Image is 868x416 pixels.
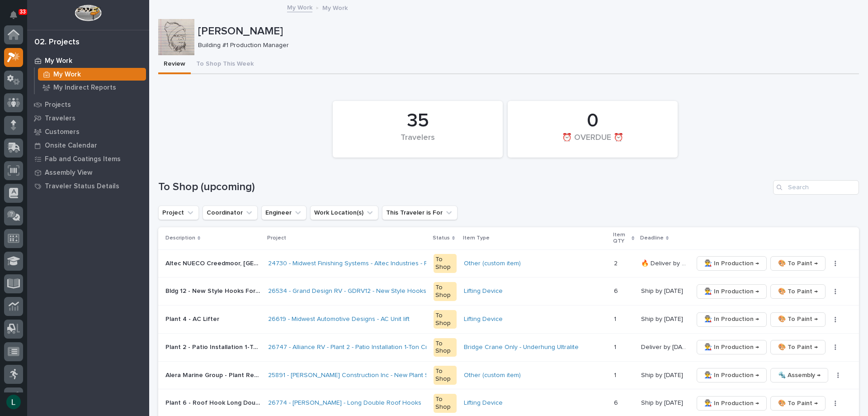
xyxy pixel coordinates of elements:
p: Fab and Coatings Items [45,155,121,163]
p: 6 [614,286,620,295]
p: 6 [614,397,620,407]
span: 👨‍🏭 In Production → [704,286,759,297]
p: Description [165,233,195,243]
button: Work Location(s) [310,206,378,220]
button: 👨‍🏭 In Production → [697,396,767,411]
a: Bridge Crane Only - Underhung Ultralite [464,344,579,351]
div: 02. Projects [34,38,80,48]
p: 2 [614,258,619,268]
div: To Shop [434,366,457,385]
div: To Shop [434,338,457,357]
p: Ship by [DATE] [641,286,685,295]
p: Deliver by 8/22/25 [641,342,688,351]
p: Travelers [45,115,75,123]
a: 25891 - [PERSON_NAME] Construction Inc - New Plant Setup - Mezzanine Project [268,372,501,379]
button: Project [158,206,199,220]
span: 🎨 To Paint → [778,342,818,353]
a: My Work [35,68,149,81]
a: Traveler Status Details [27,179,149,193]
p: 1 [614,342,618,351]
h1: To Shop (upcoming) [158,181,769,194]
input: Search [773,180,859,195]
p: My Indirect Reports [53,84,116,92]
a: Projects [27,98,149,111]
button: Coordinator [203,206,258,220]
span: 👨‍🏭 In Production → [704,398,759,409]
a: Other (custom item) [464,372,521,379]
tr: Alera Marine Group - Plant Restroom Bearing PlatesAlera Marine Group - Plant Restroom Bearing Pla... [158,361,859,389]
p: Plant 4 - AC Lifter [165,314,221,323]
a: Fab and Coatings Items [27,152,149,166]
a: My Work [287,2,312,12]
div: Travelers [348,133,487,152]
button: 🔩 Assembly → [770,368,828,383]
button: 🎨 To Paint → [770,312,826,327]
span: 👨‍🏭 In Production → [704,314,759,325]
div: To Shop [434,394,457,413]
a: Other (custom item) [464,260,521,268]
a: Customers [27,125,149,139]
p: Project [267,233,286,243]
button: To Shop This Week [191,55,259,74]
span: 👨‍🏭 In Production → [704,342,759,353]
p: Building #1 Production Manager [198,42,852,49]
span: 🎨 To Paint → [778,286,818,297]
a: 26747 - Alliance RV - Plant 2 - Patio Installation 1-Ton Crane w/ Anver Lifter [268,344,482,351]
button: Review [158,55,191,74]
button: 🎨 To Paint → [770,340,826,354]
button: Engineer [261,206,307,220]
p: Traveler Status Details [45,182,119,191]
span: 🔩 Assembly → [778,370,821,381]
span: 🎨 To Paint → [778,314,818,325]
p: Customers [45,128,80,136]
p: My Work [53,71,81,79]
button: 🎨 To Paint → [770,256,826,271]
button: 👨‍🏭 In Production → [697,368,767,383]
div: To Shop [434,254,457,273]
span: 👨‍🏭 In Production → [704,258,759,269]
p: 33 [20,9,26,15]
p: My Work [45,57,72,65]
a: 26534 - Grand Design RV - GDRV12 - New Style Hooks For Floors Dept [268,287,473,295]
button: This Traveler is For [382,206,458,220]
button: 👨‍🏭 In Production → [697,312,767,327]
div: 0 [523,110,662,132]
p: Ship by [DATE] [641,370,685,379]
tr: Bldg 12 - New Style Hooks For Floors DeptBldg 12 - New Style Hooks For Floors Dept 26534 - Grand ... [158,277,859,306]
a: Assembly View [27,166,149,179]
p: 1 [614,314,618,323]
a: 26619 - Midwest Automotive Designs - AC Unit lift [268,316,410,323]
div: ⏰ OVERDUE ⏰ [523,133,662,152]
tr: Altec NUECO Creedmoor, [GEOGRAPHIC_DATA] - Additional BracingAltec NUECO Creedmoor, [GEOGRAPHIC_D... [158,249,859,277]
p: [PERSON_NAME] [198,25,855,38]
tr: Plant 2 - Patio Installation 1-Ton Crane UH Ultralite BridgePlant 2 - Patio Installation 1-Ton Cr... [158,333,859,361]
p: Projects [45,101,71,109]
span: 👨‍🏭 In Production → [704,370,759,381]
tr: Plant 4 - AC LifterPlant 4 - AC Lifter 26619 - Midwest Automotive Designs - AC Unit lift To ShopL... [158,306,859,334]
button: 🎨 To Paint → [770,396,826,411]
div: To Shop [434,282,457,301]
p: Alera Marine Group - Plant Restroom Bearing Plates [165,370,263,379]
a: My Work [27,54,149,67]
a: Onsite Calendar [27,139,149,152]
span: 🎨 To Paint → [778,258,818,269]
button: 👨‍🏭 In Production → [697,340,767,354]
a: Lifting Device [464,287,503,295]
p: 🔥 Deliver by 8/15/25 [641,258,688,268]
span: 🎨 To Paint → [778,398,818,409]
p: Deadline [640,233,664,243]
p: Ship by [DATE] [641,314,685,323]
button: 🎨 To Paint → [770,284,826,299]
a: Lifting Device [464,399,503,407]
p: Altec NUECO Creedmoor, NC - Additional Bracing [165,258,263,268]
div: 35 [348,110,487,132]
button: 👨‍🏭 In Production → [697,284,767,299]
button: 👨‍🏭 In Production → [697,256,767,271]
p: 1 [614,370,618,379]
p: Plant 6 - Roof Hook Long Double [165,397,263,407]
button: Notifications [4,5,23,24]
p: Ship by [DATE] [641,397,685,407]
p: Assembly View [45,169,92,177]
a: 24730 - Midwest Finishing Systems - Altec Industries - Primer/Top Coat ERoom [268,260,494,268]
